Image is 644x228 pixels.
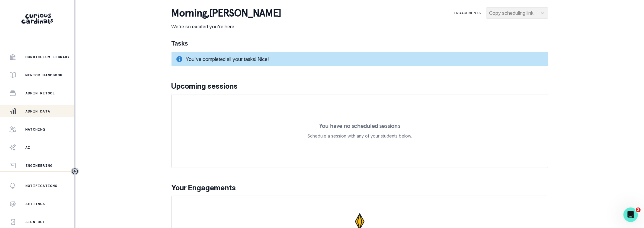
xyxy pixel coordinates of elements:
[171,7,281,19] p: morning , [PERSON_NAME]
[25,127,45,132] p: Matching
[71,167,79,175] button: Toggle sidebar
[171,52,548,66] div: You've completed all your tasks! Nice!
[21,14,53,24] img: Curious Cardinals Logo
[25,220,45,224] p: Sign Out
[171,81,548,92] p: Upcoming sessions
[454,11,483,15] p: Engagements:
[25,183,58,188] p: Notifications
[308,132,412,140] p: Schedule a session with any of your students below.
[25,91,55,96] p: Admin Retool
[25,55,70,59] p: Curriculum Library
[25,73,62,78] p: Mentor Handbook
[25,201,45,206] p: Settings
[25,109,50,114] p: Admin Data
[171,182,548,193] p: Your Engagements
[25,145,30,150] p: AI
[623,207,638,222] iframe: Intercom live chat
[171,23,281,30] p: We're so excited you're here.
[636,207,641,212] span: 2
[319,123,400,129] p: You have no scheduled sessions
[25,163,53,168] p: Engineering
[171,40,548,47] h1: Tasks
